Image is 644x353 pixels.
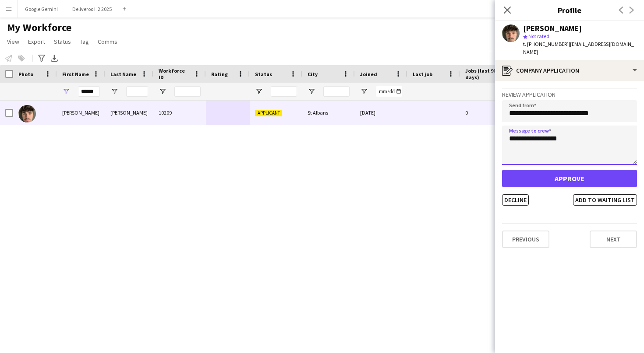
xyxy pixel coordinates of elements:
[110,87,118,95] button: Open Filter Menu
[255,110,282,116] span: Applicant
[323,86,350,97] input: City Filter Input
[573,194,637,206] button: Add to waiting list
[7,38,19,45] span: View
[57,101,105,125] div: [PERSON_NAME]
[495,4,644,16] h3: Profile
[271,86,297,97] input: Status Filter Input
[80,38,89,45] span: Tag
[308,87,315,95] button: Open Filter Menu
[98,38,117,45] span: Comms
[78,86,100,97] input: First Name Filter Input
[502,91,637,98] h3: Review Application
[360,87,368,95] button: Open Filter Menu
[502,231,549,248] button: Previous
[62,87,70,95] button: Open Filter Menu
[49,53,60,63] app-action-btn: Export XLSX
[211,71,228,77] span: Rating
[255,71,272,77] span: Status
[528,33,549,39] span: Not rated
[255,87,263,95] button: Open Filter Menu
[18,71,33,77] span: Photo
[105,101,153,125] div: [PERSON_NAME]
[54,38,71,45] span: Status
[36,53,47,63] app-action-btn: Advanced filters
[460,101,517,125] div: 0
[590,231,637,248] button: Next
[28,38,45,45] span: Export
[76,36,92,47] a: Tag
[65,0,119,17] button: Deliveroo H2 2025
[502,170,637,187] button: Approve
[495,60,644,81] div: Company application
[18,0,65,17] button: Google Gemini
[18,105,36,122] img: Thomas Rawlinson
[360,71,377,77] span: Joined
[62,71,89,77] span: First Name
[126,86,148,97] input: Last Name Filter Input
[50,36,74,47] a: Status
[110,71,136,77] span: Last Name
[465,67,501,80] span: Jobs (last 90 days)
[523,24,582,32] div: [PERSON_NAME]
[523,41,634,55] span: | [EMAIL_ADDRESS][DOMAIN_NAME]
[159,67,190,80] span: Workforce ID
[502,194,529,206] button: Decline
[153,101,206,125] div: 10209
[355,101,407,125] div: [DATE]
[523,41,569,47] span: t. [PHONE_NUMBER]
[376,86,402,97] input: Joined Filter Input
[413,71,432,77] span: Last job
[159,87,166,95] button: Open Filter Menu
[25,36,49,47] a: Export
[302,101,355,125] div: St Albans
[308,71,318,77] span: City
[94,36,121,47] a: Comms
[4,36,23,47] a: View
[174,86,201,97] input: Workforce ID Filter Input
[7,21,71,34] span: My Workforce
